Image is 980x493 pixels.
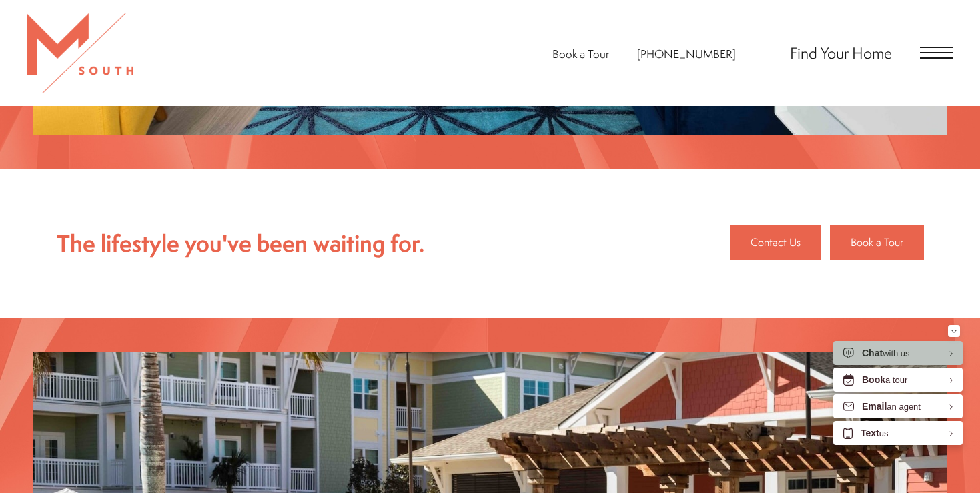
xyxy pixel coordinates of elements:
button: Open Menu [920,47,953,59]
span: [PHONE_NUMBER] [637,46,736,61]
a: Contact Us [730,225,821,260]
span: Book a Tour [851,234,903,252]
a: Call Us at 813-570-8014 [637,46,736,61]
a: Book a Tour [552,46,609,61]
span: Contact Us [751,234,801,252]
img: MSouth [27,13,133,93]
a: Find Your Home [790,42,892,63]
p: The lifestyle you've been waiting for. [57,225,424,262]
a: Book a Tour [830,225,924,260]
